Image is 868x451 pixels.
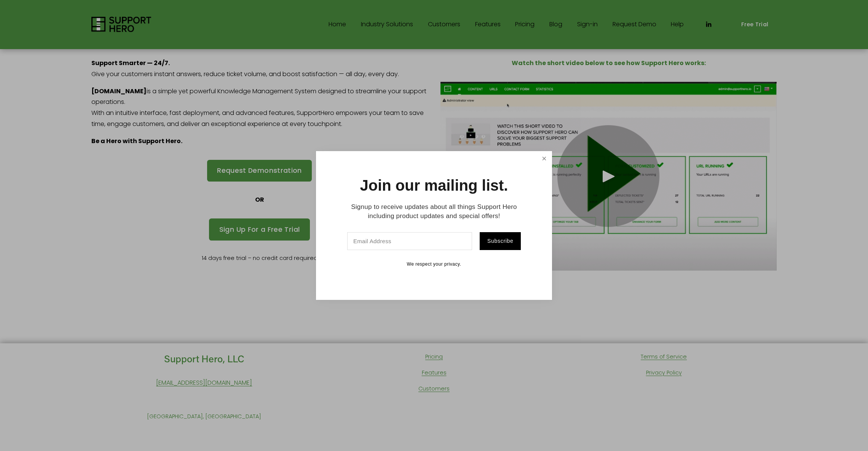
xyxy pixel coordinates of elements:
[343,261,525,268] p: We respect your privacy.
[480,232,521,250] button: Subscribe
[538,152,551,166] a: Close
[487,238,514,244] span: Subscribe
[347,232,472,250] input: Email Address
[360,178,508,193] h1: Join our mailing list.
[343,202,525,221] p: Signup to receive updates about all things Support Hero including product updates and special off...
